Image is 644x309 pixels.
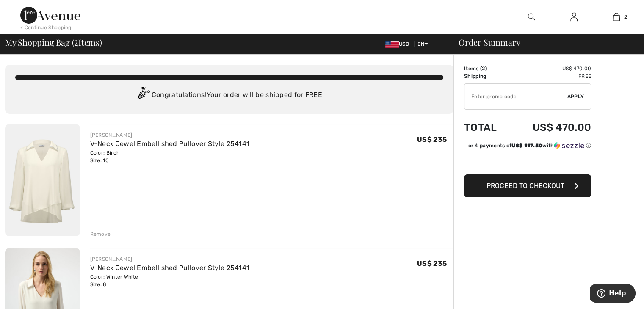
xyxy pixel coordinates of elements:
[613,12,620,22] img: My Bag
[510,72,591,80] td: Free
[564,12,584,22] a: Sign In
[464,142,591,152] div: or 4 payments ofUS$ 117.50withSezzle Click to learn more about Sezzle
[567,93,584,100] span: Apply
[5,38,102,47] span: My Shopping Bag ( Items)
[417,135,447,143] span: US$ 235
[590,284,636,305] iframe: Opens a widget where you can find more information
[74,36,78,47] span: 2
[464,65,510,72] td: Items ( )
[554,142,584,149] img: Sezzle
[135,87,152,104] img: Congratulation2.svg
[90,140,250,148] a: V-Neck Jewel Embellished Pullover Style 254141
[90,131,250,139] div: [PERSON_NAME]
[510,113,591,142] td: US$ 470.00
[464,174,591,197] button: Proceed to Checkout
[15,87,443,104] div: Congratulations! Your order will be shipped for FREE!
[90,255,250,263] div: [PERSON_NAME]
[464,113,510,142] td: Total
[90,230,111,238] div: Remove
[528,12,535,22] img: search the website
[468,142,591,149] div: or 4 payments of with
[448,38,639,47] div: Order Summary
[570,12,578,22] img: My Info
[595,12,637,22] a: 2
[385,41,399,48] img: US Dollar
[624,13,627,21] span: 2
[20,7,80,24] img: 1ère Avenue
[20,24,72,31] div: < Continue Shopping
[482,66,485,72] span: 2
[464,72,510,80] td: Shipping
[511,143,542,149] span: US$ 117.50
[90,264,250,272] a: V-Neck Jewel Embellished Pullover Style 254141
[486,182,564,190] span: Proceed to Checkout
[464,84,567,109] input: Promo code
[464,152,591,171] iframe: PayPal-paypal
[5,124,80,236] img: V-Neck Jewel Embellished Pullover Style 254141
[417,259,447,268] span: US$ 235
[510,65,591,72] td: US$ 470.00
[417,41,428,47] span: EN
[90,273,250,288] div: Color: Winter White Size: 8
[385,41,412,47] span: USD
[90,149,250,164] div: Color: Birch Size: 10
